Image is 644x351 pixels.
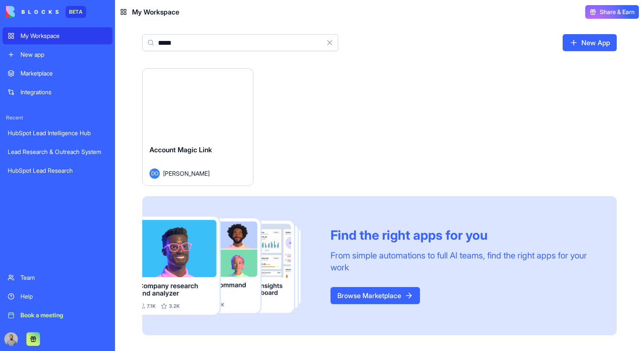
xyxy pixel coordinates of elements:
[3,114,112,121] span: Recent
[20,273,107,282] div: Team
[8,166,107,175] div: HubSpot Lead Research
[66,6,86,18] div: BETA
[3,125,112,142] a: HubSpot Lead Intelligence Hub
[8,148,107,156] div: Lead Research & Outreach System
[3,84,112,101] a: Integrations
[3,65,112,82] a: Marketplace
[20,88,107,96] div: Integrations
[3,46,112,63] a: New app
[6,6,86,18] a: BETA
[6,6,59,18] img: logo
[3,162,112,179] a: HubSpot Lead Research
[600,8,635,16] span: Share & Earn
[20,311,107,319] div: Book a meeting
[20,69,107,78] div: Marketplace
[149,168,160,179] span: DO
[563,34,617,51] a: New App
[3,27,112,44] a: My Workspace
[3,307,112,324] a: Book a meeting
[3,143,112,160] a: Lead Research & Outreach System
[8,129,107,137] div: HubSpot Lead Intelligence Hub
[331,287,420,304] a: Browse Marketplace
[142,68,253,186] a: Account Magic LinkDO[PERSON_NAME]
[20,32,107,40] div: My Workspace
[163,169,210,178] span: [PERSON_NAME]
[331,249,596,273] div: From simple automations to full AI teams, find the right apps for your work
[3,288,112,305] a: Help
[4,332,18,346] img: image_123650291_bsq8ao.jpg
[132,7,179,17] span: My Workspace
[20,50,107,59] div: New app
[3,269,112,286] a: Team
[149,145,212,154] span: Account Magic Link
[142,217,317,315] img: Frame_181_egmpey.png
[585,5,639,19] button: Share & Earn
[20,292,107,301] div: Help
[331,227,596,243] div: Find the right apps for you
